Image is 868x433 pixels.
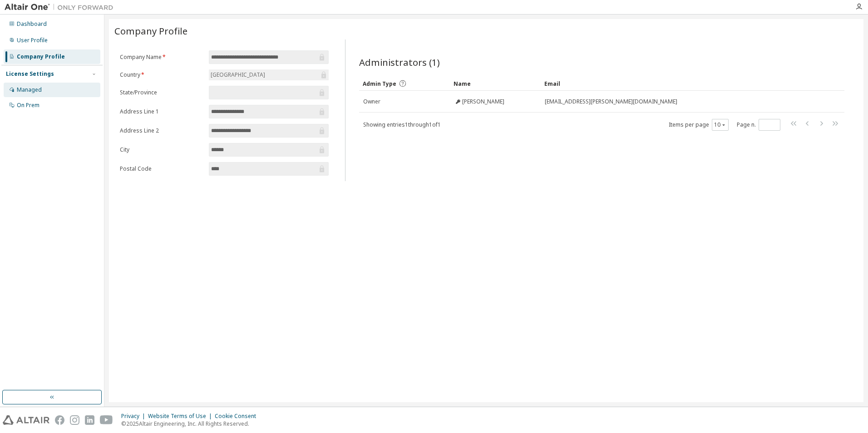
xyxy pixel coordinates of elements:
span: Admin Type [363,80,396,88]
label: Postal Code [120,165,203,172]
span: Owner [363,98,380,105]
div: On Prem [17,102,39,109]
img: youtube.svg [100,415,113,425]
span: Administrators (1) [359,56,440,69]
div: Cookie Consent [215,413,261,420]
span: [PERSON_NAME] [462,98,504,105]
div: Managed [17,86,42,93]
span: [EMAIL_ADDRESS][PERSON_NAME][DOMAIN_NAME] [545,98,677,105]
p: © 2025 Altair Engineering, Inc. All Rights Reserved. [121,420,261,428]
img: instagram.svg [70,415,79,425]
button: 10 [714,121,726,128]
div: Website Terms of Use [148,413,215,420]
div: Email [544,76,819,91]
span: Items per page [669,119,729,131]
div: Company Profile [17,53,65,60]
label: Company Name [120,54,203,61]
div: Privacy [121,413,148,420]
div: [GEOGRAPHIC_DATA] [209,69,329,80]
span: Company Profile [114,25,187,37]
img: Altair One [5,3,118,12]
div: User Profile [17,37,48,44]
span: Page n. [737,119,780,131]
img: altair_logo.svg [3,415,49,425]
div: Name [454,76,537,91]
img: facebook.svg [55,415,64,425]
img: linkedin.svg [85,415,94,425]
label: City [120,146,203,153]
label: Country [120,71,203,79]
label: State/Province [120,89,203,96]
div: Dashboard [17,20,47,28]
div: License Settings [6,70,54,78]
label: Address Line 2 [120,127,203,134]
span: Showing entries 1 through 1 of 1 [363,121,441,128]
div: [GEOGRAPHIC_DATA] [209,70,266,80]
label: Address Line 1 [120,108,203,115]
